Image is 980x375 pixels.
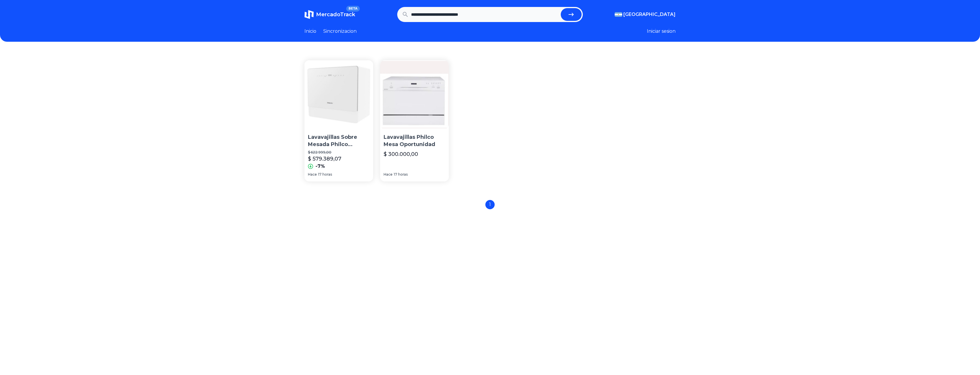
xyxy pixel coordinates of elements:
img: Argentina [615,12,622,17]
span: BETA [346,6,360,12]
p: Lavavajillas Sobre Mesada Philco Phlj05b 5 Cubiertos Blanco [308,134,370,148]
span: 17 horas [394,172,408,177]
a: Lavavajillas Philco Mesa OportunidadLavavajillas Philco Mesa Oportunidad$ 300.000,00Hace17 horas [380,60,449,181]
span: 17 horas [318,172,332,177]
p: -7% [315,163,325,170]
a: Sincronizacion [323,28,357,35]
button: Iniciar sesion [647,28,676,35]
img: MercadoTrack [304,10,314,19]
a: Inicio [304,28,316,35]
span: Hace [308,172,317,177]
p: $ 300.000,00 [384,150,418,158]
a: Lavavajillas Sobre Mesada Philco Phlj05b 5 Cubiertos BlancoLavavajillas Sobre Mesada Philco Phlj0... [304,60,373,181]
p: $ 622.999,00 [308,150,370,155]
p: Lavavajillas Philco Mesa Oportunidad [384,134,445,148]
span: [GEOGRAPHIC_DATA] [623,11,676,18]
img: Lavavajillas Sobre Mesada Philco Phlj05b 5 Cubiertos Blanco [304,60,373,129]
span: Hace [384,172,393,177]
span: MercadoTrack [316,11,355,18]
a: MercadoTrackBETA [304,10,355,19]
button: [GEOGRAPHIC_DATA] [615,11,676,18]
img: Lavavajillas Philco Mesa Oportunidad [380,60,449,129]
p: $ 579.389,07 [308,155,341,163]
